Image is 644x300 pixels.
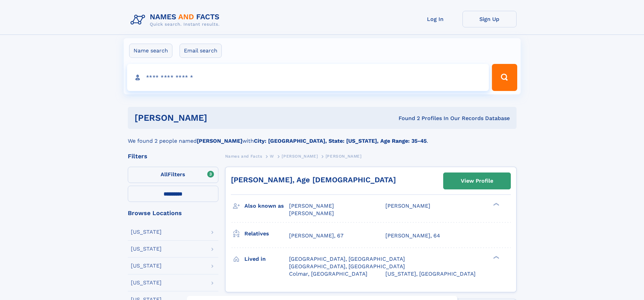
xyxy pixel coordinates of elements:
span: [US_STATE], [GEOGRAPHIC_DATA] [385,271,476,277]
span: Colmar, [GEOGRAPHIC_DATA] [289,271,367,277]
div: [US_STATE] [131,280,162,285]
a: [PERSON_NAME] [282,152,318,160]
a: [PERSON_NAME], 64 [385,232,440,239]
a: Sign Up [462,11,517,27]
span: [GEOGRAPHIC_DATA], [GEOGRAPHIC_DATA] [289,256,405,262]
h3: Also known as [244,200,289,212]
h3: Relatives [244,228,289,239]
div: Found 2 Profiles In Our Records Database [303,115,510,122]
a: View Profile [444,173,510,189]
a: W [270,152,274,160]
span: W [270,154,274,159]
a: Log In [408,11,462,27]
div: ❯ [492,255,500,259]
span: [PERSON_NAME] [282,154,318,159]
span: [PERSON_NAME] [385,203,430,209]
button: Search Button [492,64,517,91]
input: search input [127,64,489,91]
a: Names and Facts [225,152,262,160]
div: [US_STATE] [131,229,162,235]
div: We found 2 people named with . [128,129,517,145]
label: Filters [128,167,218,183]
span: All [161,171,168,178]
label: Email search [180,44,222,58]
span: [PERSON_NAME] [326,154,362,159]
span: [PERSON_NAME] [289,210,334,216]
h1: [PERSON_NAME] [135,114,303,122]
div: [US_STATE] [131,263,162,269]
div: Browse Locations [128,210,218,216]
span: [GEOGRAPHIC_DATA], [GEOGRAPHIC_DATA] [289,263,405,270]
a: [PERSON_NAME], Age [DEMOGRAPHIC_DATA] [231,176,396,184]
div: Filters [128,153,218,159]
b: [PERSON_NAME] [197,138,242,144]
span: [PERSON_NAME] [289,203,334,209]
label: Name search [129,44,172,58]
img: Logo Names and Facts [128,11,225,29]
div: ❯ [492,202,500,207]
a: [PERSON_NAME], 67 [289,232,343,239]
h3: Lived in [244,253,289,265]
div: [US_STATE] [131,246,162,252]
div: View Profile [461,173,493,189]
b: City: [GEOGRAPHIC_DATA], State: [US_STATE], Age Range: 35-45 [254,138,427,144]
